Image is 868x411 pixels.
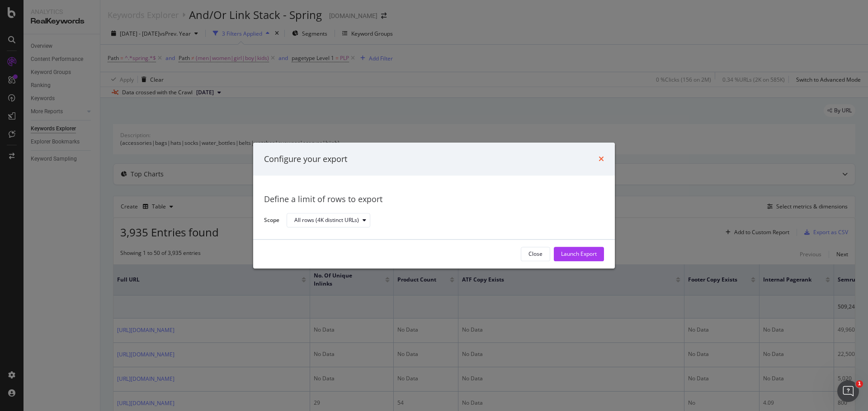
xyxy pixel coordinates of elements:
span: 1 [856,380,863,388]
button: All rows (4K distinct URLs) [287,213,370,228]
button: Launch Export [554,247,604,261]
div: times [599,153,604,165]
div: Launch Export [561,250,597,258]
div: Configure your export [264,153,347,165]
div: All rows (4K distinct URLs) [294,218,359,223]
iframe: Intercom live chat [837,380,859,402]
div: Define a limit of rows to export [264,194,604,206]
label: Scope [264,216,279,226]
div: Close [528,250,542,258]
button: Close [521,247,550,261]
div: modal [253,143,615,268]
